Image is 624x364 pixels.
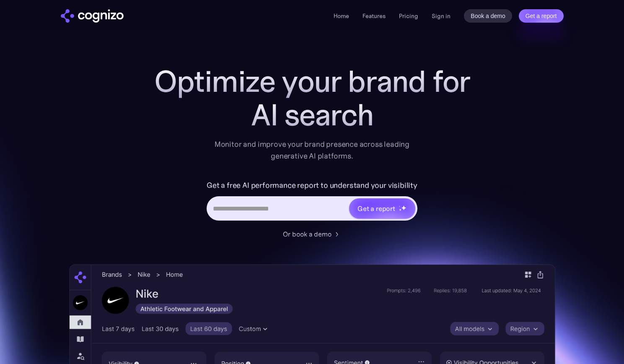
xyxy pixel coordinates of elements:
a: Home [334,12,349,20]
a: home [61,9,124,23]
img: cognizo logo [61,9,124,23]
a: Book a demo [464,9,512,23]
a: Get a report [519,9,564,23]
form: Hero URL Input Form [207,179,417,225]
a: Get a reportstarstarstar [348,198,416,219]
div: Monitor and improve your brand presence across leading generative AI platforms. [209,138,415,162]
div: Or book a demo [283,229,331,239]
a: Sign in [432,11,451,21]
img: star [401,205,407,211]
div: AI search [145,98,480,132]
img: star [399,205,400,207]
div: Get a report [357,203,395,213]
label: Get a free AI performance report to understand your visibility [207,179,417,192]
img: star [399,208,402,211]
a: Features [362,12,386,20]
a: Pricing [399,12,418,20]
a: Or book a demo [283,229,342,239]
h1: Optimize your brand for [145,65,480,98]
